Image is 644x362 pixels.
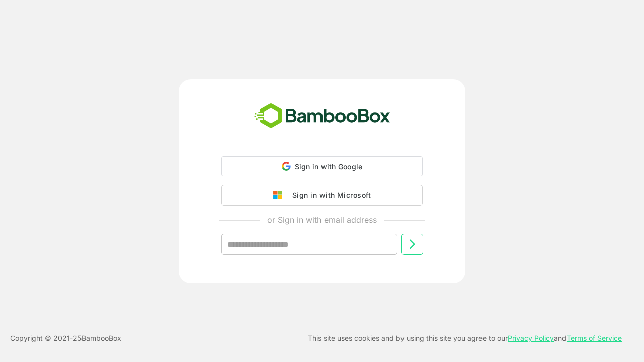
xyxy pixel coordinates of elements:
a: Privacy Policy [508,334,554,342]
p: Copyright © 2021- 25 BambooBox [10,332,121,344]
span: Sign in with Google [295,162,363,171]
img: google [273,191,287,200]
button: Sign in with Microsoft [221,185,423,206]
a: Terms of Service [567,334,622,342]
div: Sign in with Google [221,156,423,176]
p: or Sign in with email address [267,214,377,226]
div: Sign in with Microsoft [287,189,371,202]
p: This site uses cookies and by using this site you agree to our and [308,332,622,344]
img: bamboobox [249,100,396,133]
